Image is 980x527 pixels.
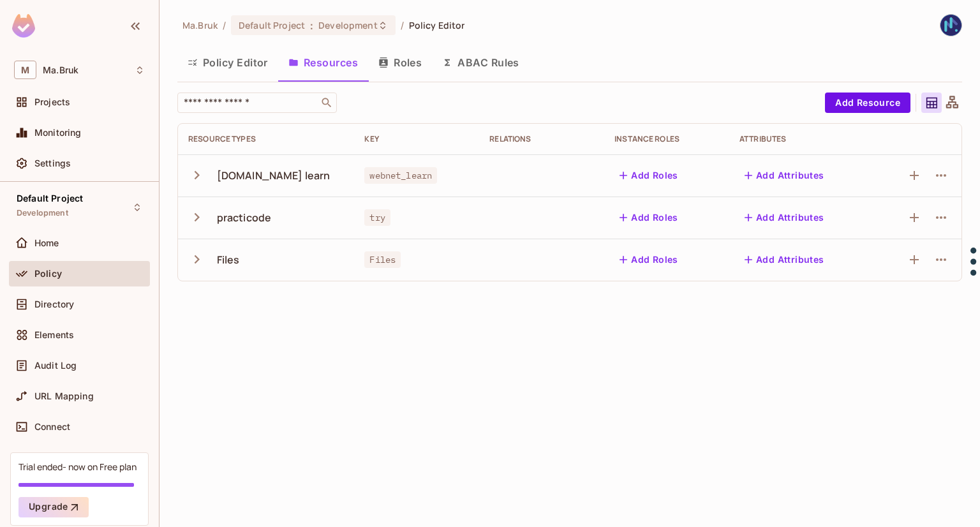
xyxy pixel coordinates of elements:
span: Policy Editor [409,19,465,31]
div: Relations [489,134,594,144]
div: practicode [217,211,272,225]
span: Connect [34,422,70,432]
button: Policy Editor [177,47,278,78]
span: try [364,209,390,226]
button: Upgrade [19,497,89,517]
span: Directory [34,299,74,309]
div: Key [364,134,469,144]
div: Files [217,253,240,267]
span: Audit Log [34,360,77,371]
div: Resource Types [188,134,344,144]
img: מלכה ברוק [940,15,961,36]
span: Default Project [239,19,305,31]
span: webnet_learn [364,167,437,184]
li: / [223,19,226,31]
span: Files [364,251,401,268]
button: Add Attributes [739,207,829,228]
span: M [14,61,36,79]
span: Elements [34,330,74,340]
span: Projects [34,97,70,107]
button: Add Roles [614,249,683,270]
span: Development [17,208,68,218]
div: [DOMAIN_NAME] learn [217,168,330,182]
button: ABAC Rules [432,47,530,78]
span: Development [318,19,377,31]
span: URL Mapping [34,391,94,401]
span: the active workspace [182,19,218,31]
span: Monitoring [34,128,82,138]
button: Add Resource [825,93,910,113]
button: Add Attributes [739,165,829,186]
span: Default Project [17,193,83,204]
li: / [401,19,404,31]
span: Home [34,238,59,248]
div: Instance roles [614,134,719,144]
button: Add Attributes [739,249,829,270]
span: Settings [34,158,71,168]
img: SReyMgAAAABJRU5ErkJggg== [12,14,35,38]
div: Attributes [739,134,863,144]
button: Add Roles [614,207,683,228]
button: Resources [278,47,368,78]
div: Trial ended- now on Free plan [19,461,137,473]
span: Policy [34,269,62,279]
button: Add Roles [614,165,683,186]
button: Roles [368,47,432,78]
span: : [309,20,314,31]
span: Workspace: Ma.Bruk [43,65,78,75]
